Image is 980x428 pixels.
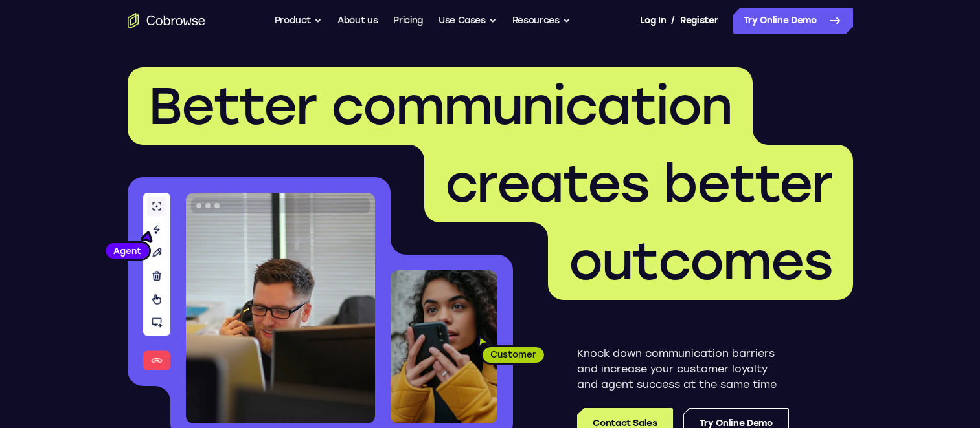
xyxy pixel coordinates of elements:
span: outcomes [569,230,832,292]
span: creates better [445,153,832,215]
a: Go to the home page [128,13,205,28]
p: Knock down communication barriers and increase your customer loyalty and agent success at the sam... [577,346,789,392]
a: Register [680,8,718,34]
button: Resources [512,8,571,34]
span: / [671,13,675,28]
img: A customer support agent talking on the phone [186,193,375,423]
img: A customer holding their phone [391,270,497,423]
button: Product [275,8,323,34]
a: Pricing [393,8,423,34]
button: Use Cases [439,8,497,34]
span: Better communication [148,75,732,137]
a: Log In [640,8,666,34]
a: About us [337,8,378,34]
a: Try Online Demo [733,8,853,34]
